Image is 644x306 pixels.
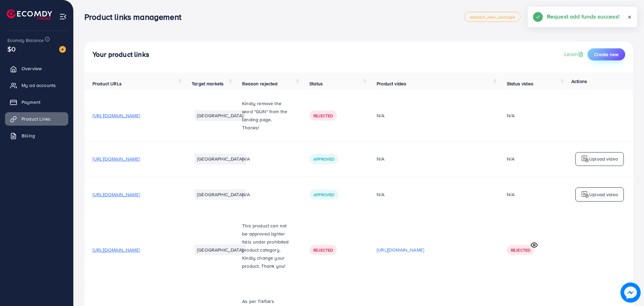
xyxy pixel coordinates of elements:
[470,15,515,19] span: adreach_new_package
[377,156,491,162] div: N/A
[507,80,533,87] span: Status video
[7,37,44,44] span: Ecomdy Balance
[59,46,66,53] img: image
[5,95,68,109] a: Payment
[588,48,625,60] button: Create new
[5,79,68,92] a: My ad accounts
[92,247,140,253] span: [URL][DOMAIN_NAME]
[547,12,619,21] h5: Request add funds success!
[581,190,589,199] img: logo
[511,247,530,253] span: Rejected
[242,99,293,124] p: Kindly remove the word "GUN" from the landing page.
[581,155,589,163] img: logo
[309,80,323,87] span: Status
[22,99,40,105] span: Payment
[589,155,618,163] p: Upload video
[377,191,491,198] div: N/A
[194,110,246,121] li: [GEOGRAPHIC_DATA]
[192,80,224,87] span: Target markets
[194,189,246,200] li: [GEOGRAPHIC_DATA]
[377,112,491,119] div: N/A
[22,116,50,122] span: Product Links
[564,50,585,58] a: Learn
[92,50,149,59] h4: Your product links
[5,129,68,142] a: Billing
[313,192,334,198] span: Approved
[571,78,587,85] span: Actions
[507,191,515,198] div: N/A
[589,190,618,199] p: Upload video
[84,12,187,22] h3: Product links management
[92,112,140,119] span: [URL][DOMAIN_NAME]
[313,247,333,253] span: Rejected
[7,9,52,20] img: logo
[377,80,406,87] span: Product video
[242,80,277,87] span: Reason rejected
[594,51,618,58] span: Create new
[22,132,35,139] span: Billing
[22,65,42,72] span: Overview
[242,222,293,270] p: This product can not be approved lighter falls under prohibited product category. Kindly change y...
[5,112,68,126] a: Product Links
[313,156,334,162] span: Approved
[313,113,333,119] span: Rejected
[5,62,68,75] a: Overview
[242,191,250,198] span: N/A
[620,282,641,303] img: image
[377,246,424,254] p: [URL][DOMAIN_NAME]
[92,80,122,87] span: Product URLs
[92,191,140,198] span: [URL][DOMAIN_NAME]
[92,156,140,162] span: [URL][DOMAIN_NAME]
[507,156,515,162] div: N/A
[242,124,293,132] p: Thanks!
[59,13,67,20] img: menu
[194,245,246,255] li: [GEOGRAPHIC_DATA]
[194,154,246,164] li: [GEOGRAPHIC_DATA]
[22,82,56,89] span: My ad accounts
[7,44,15,54] span: $0
[242,156,250,162] span: N/A
[464,12,521,22] a: adreach_new_package
[507,112,515,119] div: N/A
